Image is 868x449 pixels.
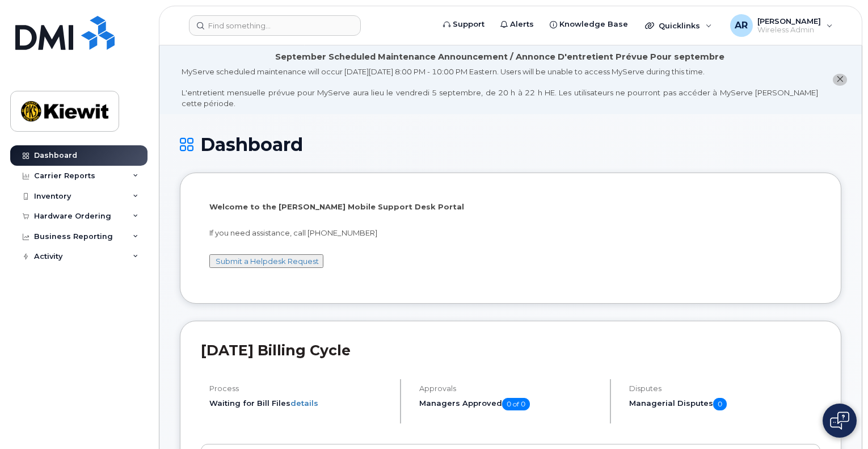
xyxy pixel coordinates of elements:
[216,257,319,266] a: Submit a Helpdesk Request
[830,412,849,430] img: Open chat
[833,74,847,86] button: close notification
[201,342,820,359] h2: [DATE] Billing Cycle
[182,66,818,108] div: MyServe scheduled maintenance will occur [DATE][DATE] 8:00 PM - 10:00 PM Eastern. Users will be u...
[209,228,812,238] p: If you need assistance, call [PHONE_NUMBER]
[180,135,841,154] h1: Dashboard
[209,254,323,268] button: Submit a Helpdesk Request
[209,202,812,212] p: Welcome to the [PERSON_NAME] Mobile Support Desk Portal
[629,384,820,393] h4: Disputes
[629,398,820,410] h5: Managerial Disputes
[209,384,390,393] h4: Process
[290,398,318,408] a: details
[275,51,724,63] div: September Scheduled Maintenance Announcement / Annonce D'entretient Prévue Pour septembre
[419,398,600,410] h5: Managers Approved
[713,398,727,410] span: 0
[209,398,390,409] li: Waiting for Bill Files
[419,384,600,393] h4: Approvals
[502,398,530,410] span: 0 of 0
